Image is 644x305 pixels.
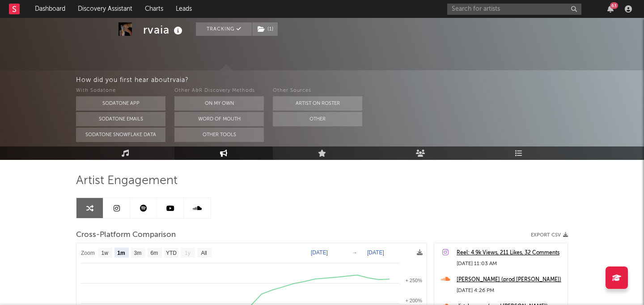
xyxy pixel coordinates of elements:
[76,96,165,111] button: Sodatone App
[196,22,252,36] button: Tracking
[151,250,158,256] text: 6m
[81,250,95,256] text: Zoom
[610,2,618,9] div: 63
[174,96,264,111] button: On My Own
[457,258,563,269] div: [DATE] 11:03 AM
[76,128,165,142] button: Sodatone Snowflake Data
[102,250,109,256] text: 1w
[607,5,614,13] button: 63
[174,86,264,96] div: Other A&R Discovery Methods
[311,249,328,256] text: [DATE]
[457,275,563,285] a: [PERSON_NAME] (prod [PERSON_NAME])
[273,96,362,111] button: Artist on Roster
[134,250,142,256] text: 3m
[531,232,568,238] button: Export CSV
[252,22,278,36] button: (1)
[457,285,563,296] div: [DATE] 4:26 PM
[447,4,581,15] input: Search for artists
[273,86,362,96] div: Other Sources
[252,22,278,36] span: ( 1 )
[76,112,165,126] button: Sodatone Emails
[273,112,362,126] button: Other
[457,248,563,258] a: Reel: 4.9k Views, 211 Likes, 32 Comments
[201,250,207,256] text: All
[352,249,357,256] text: →
[367,249,384,256] text: [DATE]
[174,112,264,126] button: Word Of Mouth
[117,250,125,256] text: 1m
[76,75,644,86] div: How did you first hear about rvaia ?
[174,128,264,142] button: Other Tools
[405,298,422,303] text: + 200%
[76,86,165,96] div: With Sodatone
[143,22,185,37] div: rvaia
[166,250,177,256] text: YTD
[76,230,176,241] span: Cross-Platform Comparison
[405,278,422,283] text: + 250%
[185,250,191,256] text: 1y
[76,176,178,186] span: Artist Engagement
